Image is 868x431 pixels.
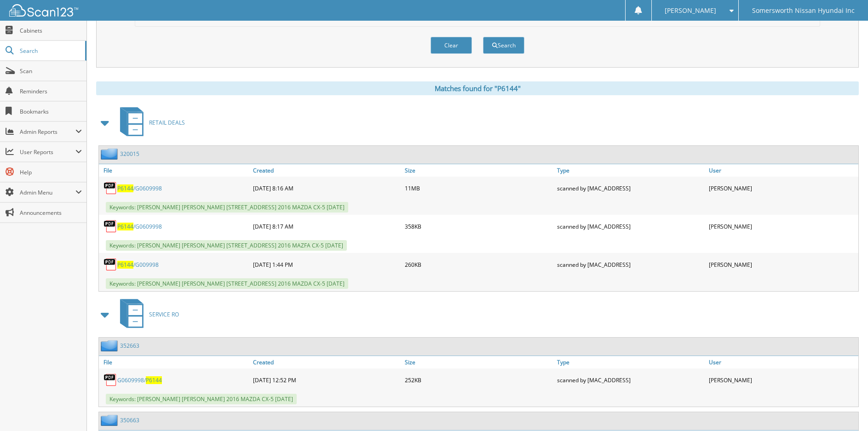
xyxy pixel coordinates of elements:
span: Admin Menu [20,189,75,196]
button: Clear [431,37,472,54]
a: P6144/G0609998 [117,184,162,192]
img: folder2.png [101,414,120,426]
div: scanned by [MAC_ADDRESS] [555,217,707,236]
a: Size [402,164,554,177]
div: [DATE] 8:17 AM [251,217,402,236]
img: PDF.png [103,181,117,195]
span: Keywords: [PERSON_NAME] [PERSON_NAME] [STREET_ADDRESS] 2016 MAZDA CX-5 [DATE] [106,202,348,213]
img: PDF.png [103,373,117,387]
span: RETAIL DEALS [149,119,185,126]
span: Reminders [20,87,82,95]
span: Help [20,168,82,176]
a: SERVICE RO [115,296,179,333]
span: Somersworth Nissan Hyundai Inc [752,8,855,13]
div: scanned by [MAC_ADDRESS] [555,371,707,389]
span: Search [20,47,80,55]
div: scanned by [MAC_ADDRESS] [555,255,707,274]
img: folder2.png [101,148,120,160]
div: [PERSON_NAME] [707,179,858,197]
span: Announcements [20,209,82,217]
span: Admin Reports [20,128,75,136]
button: Search [483,37,524,54]
a: File [99,164,251,177]
span: P6144 [117,223,133,230]
img: folder2.png [101,340,120,351]
span: Keywords: [PERSON_NAME] [PERSON_NAME] 2016 MAZDA CX-5 [DATE] [106,394,297,404]
span: P6144 [117,261,133,269]
span: Scan [20,67,82,75]
div: [PERSON_NAME] [707,371,858,389]
div: [DATE] 12:52 PM [251,371,402,389]
img: PDF.png [103,219,117,233]
a: Created [251,356,402,368]
a: G0609998/P6144 [117,376,162,384]
span: Keywords: [PERSON_NAME] [PERSON_NAME] [STREET_ADDRESS] 2016 MAZFA CX-5 [DATE] [106,240,347,251]
span: SERVICE RO [149,310,179,318]
span: Keywords: [PERSON_NAME] [PERSON_NAME] [STREET_ADDRESS] 2016 MAZDA CX-5 [DATE] [106,278,348,289]
a: 350663 [120,416,139,424]
a: 320015 [120,150,139,158]
div: [DATE] 1:44 PM [251,255,402,274]
div: 260KB [402,255,554,274]
div: 358KB [402,217,554,236]
div: [PERSON_NAME] [707,217,858,236]
span: Cabinets [20,27,82,34]
div: [DATE] 8:16 AM [251,179,402,197]
div: [PERSON_NAME] [707,255,858,274]
div: scanned by [MAC_ADDRESS] [555,179,707,197]
a: Size [402,356,554,368]
span: P6144 [146,376,162,384]
span: [PERSON_NAME] [665,8,716,13]
a: Type [555,356,707,368]
a: P6144/G009998 [117,261,159,269]
img: scan123-logo-white.svg [9,4,78,17]
a: Type [555,164,707,177]
a: 352663 [120,342,139,350]
span: P6144 [117,184,133,192]
a: File [99,356,251,368]
div: 252KB [402,371,554,389]
a: User [707,356,858,368]
a: User [707,164,858,177]
div: 11MB [402,179,554,197]
img: PDF.png [103,258,117,271]
iframe: Chat Widget [822,387,868,431]
a: Created [251,164,402,177]
a: P6144/G0609998 [117,223,162,230]
div: Matches found for "P6144" [96,81,859,95]
span: Bookmarks [20,108,82,115]
span: User Reports [20,148,75,156]
a: RETAIL DEALS [115,104,185,141]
